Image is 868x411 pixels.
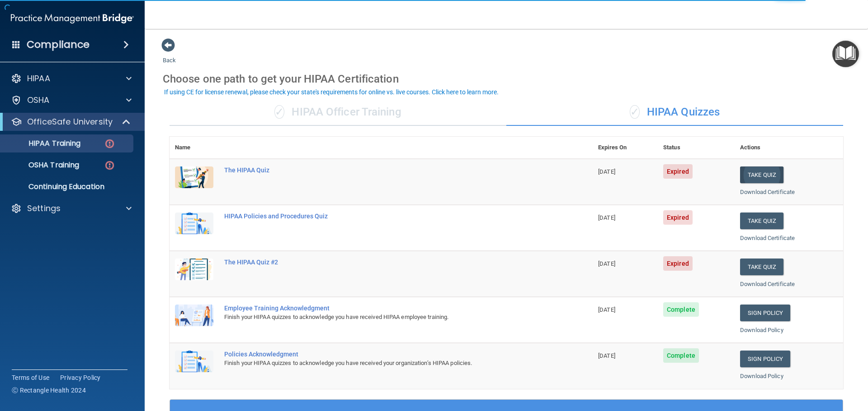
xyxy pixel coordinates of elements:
a: Download Certificate [740,235,795,241]
span: Expired [663,210,693,225]
div: Employee Training Acknowledgment [224,305,547,312]
div: If using CE for license renewal, please check your state's requirements for online vs. live cours... [164,89,499,95]
p: Continuing Education [6,182,129,191]
p: OfficeSafe University [27,116,113,127]
div: The HIPAA Quiz [224,166,547,174]
span: [DATE] [598,168,615,175]
a: Download Certificate [740,189,795,195]
a: HIPAA [11,73,132,84]
img: PMB logo [11,9,134,28]
div: HIPAA Quizzes [506,99,843,126]
span: ✓ [274,105,284,119]
span: Complete [663,348,699,363]
p: Settings [27,203,61,214]
button: Take Quiz [740,212,783,229]
div: Finish your HIPAA quizzes to acknowledge you have received HIPAA employee training. [224,312,547,323]
button: Take Quiz [740,166,783,183]
a: Terms of Use [12,373,49,382]
span: ✓ [630,105,640,119]
th: Actions [735,137,843,159]
th: Name [170,137,219,159]
th: Status [658,137,735,159]
a: Sign Policy [740,305,790,321]
button: Open Resource Center [832,41,859,67]
span: Ⓒ Rectangle Health 2024 [12,386,86,395]
a: Download Policy [740,327,783,333]
span: [DATE] [598,260,615,267]
a: Back [163,46,176,64]
span: Expired [663,256,693,271]
a: OfficeSafe University [11,116,131,127]
p: OSHA [27,95,50,106]
div: Choose one path to get your HIPAA Certification [163,66,850,92]
a: Settings [11,203,132,214]
div: The HIPAA Quiz #2 [224,259,547,266]
h4: Compliance [27,38,90,51]
span: [DATE] [598,306,615,313]
button: Take Quiz [740,259,783,275]
a: OSHA [11,95,132,106]
div: HIPAA Policies and Procedures Quiz [224,212,547,220]
a: Privacy Policy [60,373,101,382]
button: If using CE for license renewal, please check your state's requirements for online vs. live cours... [163,88,500,97]
div: Finish your HIPAA quizzes to acknowledge you have received your organization’s HIPAA policies. [224,358,547,369]
p: OSHA Training [6,161,79,170]
div: HIPAA Officer Training [170,99,506,126]
p: HIPAA Training [6,139,80,148]
a: Download Certificate [740,281,795,287]
img: danger-circle.6113f641.png [104,138,115,149]
span: Complete [663,302,699,317]
span: [DATE] [598,352,615,359]
th: Expires On [593,137,658,159]
a: Sign Policy [740,351,790,367]
img: danger-circle.6113f641.png [104,160,115,171]
p: HIPAA [27,73,50,84]
a: Download Policy [740,373,783,379]
div: Policies Acknowledgment [224,351,547,358]
span: Expired [663,164,693,179]
span: [DATE] [598,214,615,221]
